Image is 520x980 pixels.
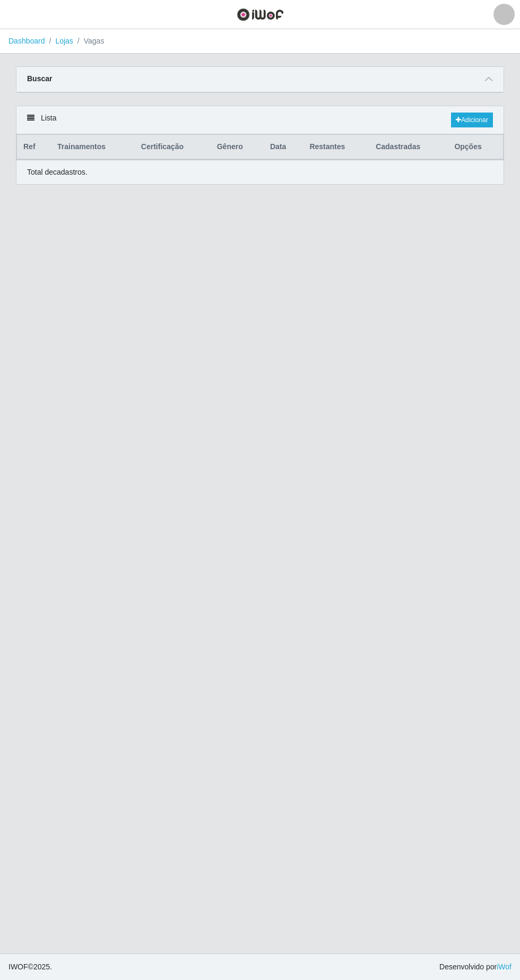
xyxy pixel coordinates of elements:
span: IWOF [8,962,28,971]
strong: Buscar [27,74,52,83]
a: iWof [497,962,512,971]
th: Certificação [135,135,211,160]
th: Opções [448,135,503,160]
th: Data [264,135,304,160]
th: Trainamentos [51,135,135,160]
th: Gênero [211,135,264,160]
th: Cadastradas [369,135,448,160]
th: Ref [17,135,51,160]
span: © 2025 . [8,961,52,973]
th: Restantes [303,135,369,160]
a: Dashboard [8,37,45,45]
li: Vagas [73,36,105,47]
div: Lista [16,106,504,134]
p: Total de cadastros. [27,167,88,178]
img: CoreUI Logo [237,8,284,21]
a: Adicionar [451,113,493,127]
span: Desenvolvido por [439,961,512,973]
a: Lojas [55,37,73,45]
